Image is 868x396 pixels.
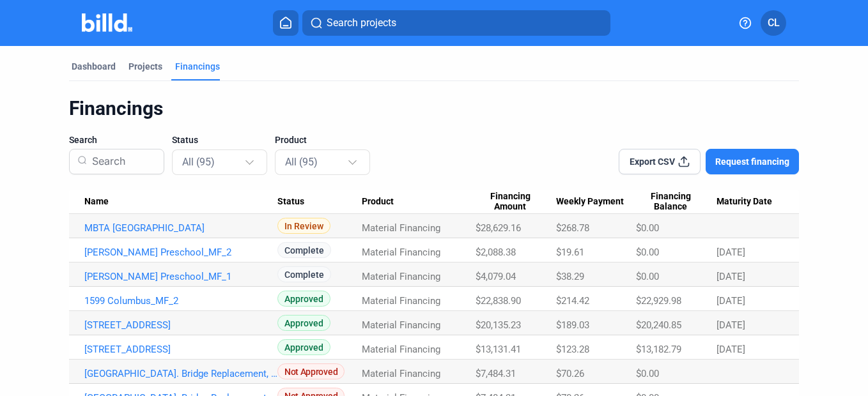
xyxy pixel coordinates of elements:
span: [DATE] [717,344,745,355]
div: Name [84,196,277,208]
span: Status [277,196,304,208]
span: $20,135.23 [476,319,521,331]
span: Financing Balance [636,191,705,213]
div: Weekly Payment [556,196,636,208]
span: $2,088.38 [476,247,516,258]
a: [PERSON_NAME] Preschool_MF_1 [84,271,277,282]
span: Material Financing [362,247,440,258]
span: Complete [277,242,331,258]
span: [DATE] [717,271,745,282]
span: [DATE] [717,319,745,331]
span: [DATE] [717,247,745,258]
span: Material Financing [362,295,440,307]
div: Maturity Date [717,196,784,208]
span: Complete [277,266,331,282]
input: Search [87,145,156,178]
a: 1599 Columbus_MF_2 [84,295,277,307]
span: Approved [277,291,330,307]
span: Approved [277,339,330,355]
span: Financing Amount [476,191,545,213]
span: Status [172,133,198,146]
span: Material Financing [362,344,440,355]
span: Product [362,196,394,208]
img: Billd Company Logo [82,13,132,32]
span: $7,484.31 [476,368,516,379]
a: MBTA [GEOGRAPHIC_DATA] [84,222,277,234]
span: Weekly Payment [556,196,624,208]
button: Request financing [706,149,799,174]
mat-select-trigger: All (95) [182,156,215,168]
mat-select-trigger: All (95) [285,156,318,168]
span: Request financing [715,155,789,168]
div: Product [362,196,476,208]
button: Export CSV [619,149,701,174]
span: $214.42 [556,295,589,307]
span: Name [84,196,109,208]
span: Material Financing [362,319,440,331]
div: Dashboard [72,60,116,73]
span: $0.00 [636,271,659,282]
span: $13,182.79 [636,344,681,355]
span: CL [768,15,780,31]
div: Status [277,196,362,208]
div: Projects [128,60,162,73]
span: $70.26 [556,368,584,379]
span: Export CSV [630,155,675,168]
a: [GEOGRAPHIC_DATA]. Bridge Replacement, [GEOGRAPHIC_DATA], [GEOGRAPHIC_DATA] [84,368,277,379]
span: $19.61 [556,247,584,258]
button: Search projects [302,10,610,36]
span: Search [69,133,97,146]
span: Material Financing [362,271,440,282]
span: $28,629.16 [476,222,521,234]
div: Financing Amount [476,191,556,213]
span: $20,240.85 [636,319,681,331]
span: Approved [277,315,330,331]
span: Search projects [327,15,396,31]
a: [PERSON_NAME] Preschool_MF_2 [84,247,277,258]
span: $0.00 [636,222,659,234]
span: Material Financing [362,222,440,234]
span: $0.00 [636,247,659,258]
span: $0.00 [636,368,659,379]
span: Not Approved [277,363,345,379]
span: $22,838.90 [476,295,521,307]
span: $38.29 [556,271,584,282]
span: $13,131.41 [476,344,521,355]
a: [STREET_ADDRESS] [84,319,277,331]
span: Product [275,133,307,146]
div: Financings [175,60,220,73]
a: [STREET_ADDRESS] [84,344,277,355]
span: In Review [277,218,330,234]
span: $22,929.98 [636,295,681,307]
span: $268.78 [556,222,589,234]
span: $123.28 [556,344,589,355]
span: Material Financing [362,368,440,379]
span: $189.03 [556,319,589,331]
span: Maturity Date [717,196,772,208]
span: [DATE] [717,295,745,307]
span: $4,079.04 [476,271,516,282]
div: Financing Balance [636,191,717,213]
button: CL [761,10,786,36]
div: Financings [69,96,799,121]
